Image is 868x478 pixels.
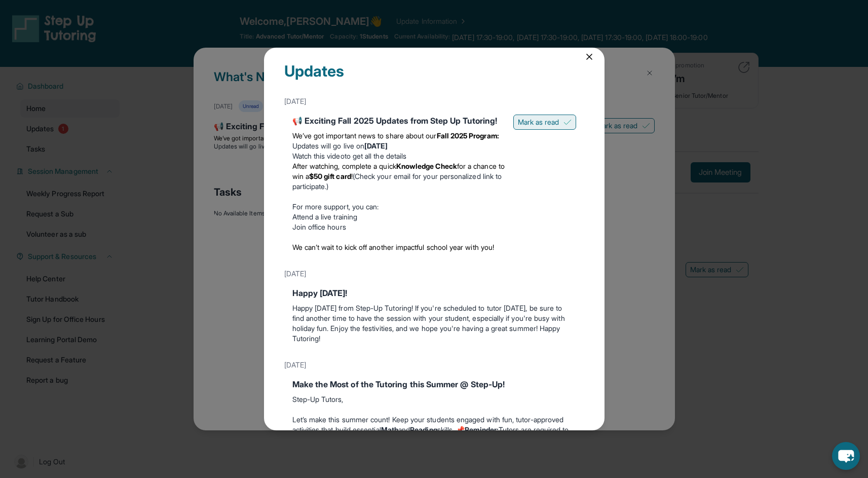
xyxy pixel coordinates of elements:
[351,172,353,180] span: !
[513,115,576,130] button: Mark as read
[292,415,576,445] p: Let’s make this summer count! Keep your students engaged with fun, tutor-approved activities that...
[292,212,358,221] a: Attend a live training
[437,131,499,140] strong: Fall 2025 Program:
[292,151,505,161] li: to get all the details
[292,152,345,160] a: Watch this video
[292,287,576,299] div: Happy [DATE]!
[410,425,437,434] strong: Reading
[292,223,346,231] a: Join office hours
[292,303,576,344] p: Happy [DATE] from Step-Up Tutoring! If you're scheduled to tutor [DATE], be sure to find another ...
[364,141,388,150] strong: [DATE]
[284,265,584,283] div: [DATE]
[292,161,505,192] li: (Check your email for your personalized link to participate.)
[309,172,351,180] strong: $50 gift card
[563,118,572,126] img: Mark as read
[292,115,505,127] div: 📢 Exciting Fall 2025 Updates from Step Up Tutoring!
[292,202,505,212] p: For more support, you can:
[292,394,576,405] p: Step-Up Tutors,
[284,62,584,92] div: Updates
[284,92,584,111] div: [DATE]
[292,162,396,170] span: After watching, complete a quick
[396,162,457,170] strong: Knowledge Check
[292,378,576,390] div: Make the Most of the Tutoring this Summer @ Step-Up!
[292,131,437,140] span: We’ve got important news to share about our
[292,243,495,251] span: We can’t wait to kick off another impactful school year with you!
[832,442,860,470] button: chat-button
[284,356,584,374] div: [DATE]
[465,425,499,434] strong: Reminder:
[381,425,398,434] strong: Math
[518,117,559,127] span: Mark as read
[292,141,505,151] li: Updates will go live on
